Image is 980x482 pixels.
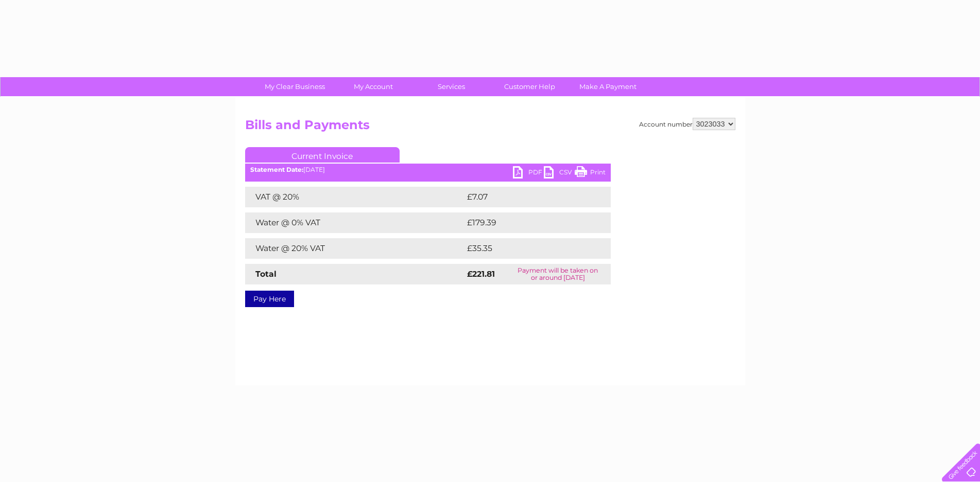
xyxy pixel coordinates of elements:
[487,77,572,96] a: Customer Help
[513,166,544,181] a: PDF
[465,187,587,207] td: £7.07
[245,212,465,233] td: Water @ 0% VAT
[465,212,592,233] td: £179.39
[245,118,735,137] h2: Bills and Payments
[331,77,416,96] a: My Account
[245,166,611,173] div: [DATE]
[465,238,590,259] td: £35.35
[409,77,494,96] a: Services
[245,147,400,163] a: Current Invoice
[245,187,465,207] td: VAT @ 20%
[505,264,611,284] td: Payment will be taken on or around [DATE]
[245,238,465,259] td: Water @ 20% VAT
[255,269,277,279] strong: Total
[544,166,575,181] a: CSV
[250,166,303,173] b: Statement Date:
[565,77,650,96] a: Make A Payment
[639,118,735,130] div: Account number
[245,291,294,307] a: Pay Here
[575,166,606,181] a: Print
[252,77,337,96] a: My Clear Business
[467,269,495,279] strong: £221.81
